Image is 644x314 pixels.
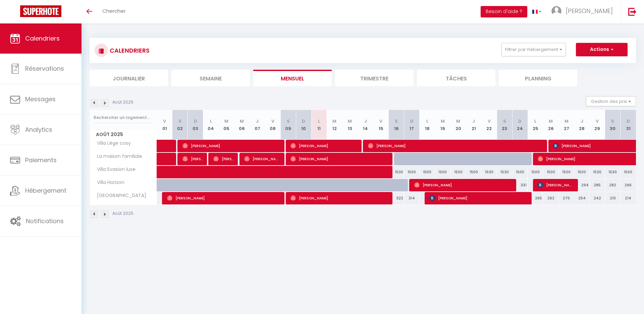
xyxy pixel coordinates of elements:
[188,110,203,140] th: 03
[404,110,420,140] th: 17
[271,118,274,124] abbr: V
[420,110,435,140] th: 18
[94,112,153,124] input: Rechercher un logement...
[441,118,445,124] abbr: M
[253,70,332,86] li: Mensuel
[543,166,558,178] div: 1500
[538,179,574,191] span: [PERSON_NAME]
[389,192,404,204] div: 322
[417,70,495,86] li: Tâches
[368,139,543,152] span: [PERSON_NAME]
[559,110,574,140] th: 27
[435,110,450,140] th: 19
[566,7,613,15] span: [PERSON_NAME]
[112,210,133,217] p: Août 2025
[559,192,574,204] div: 270
[605,179,621,191] div: 282
[574,179,590,191] div: 294
[466,110,481,140] th: 21
[90,130,157,139] span: Août 2025
[296,110,311,140] th: 10
[194,118,197,124] abbr: D
[290,139,357,152] span: [PERSON_NAME]
[102,7,125,14] span: Chercher
[90,70,168,86] li: Journalier
[167,192,280,204] span: [PERSON_NAME]
[528,110,543,140] th: 25
[25,95,56,103] span: Messages
[420,166,435,178] div: 1500
[91,140,132,147] span: Villa Lège cosy
[395,118,398,124] abbr: S
[112,99,133,106] p: Août 2025
[590,166,605,178] div: 1530
[348,118,352,124] abbr: M
[581,118,583,124] abbr: J
[182,152,203,165] span: [PERSON_NAME]
[290,192,388,204] span: [PERSON_NAME]
[472,118,475,124] abbr: J
[256,118,259,124] abbr: J
[364,118,367,124] abbr: J
[497,166,512,178] div: 1530
[497,110,512,140] th: 23
[379,118,382,124] abbr: V
[182,139,280,152] span: [PERSON_NAME]
[172,110,188,140] th: 02
[481,166,497,178] div: 1530
[501,43,566,56] button: Filtrer par hébergement
[20,5,61,17] img: Super Booking
[466,166,481,178] div: 1500
[488,118,491,124] abbr: V
[404,192,420,204] div: 314
[25,156,57,164] span: Paiements
[25,186,66,195] span: Hébergement
[512,179,528,191] div: 331
[574,166,590,178] div: 1500
[450,166,466,178] div: 1500
[25,64,64,73] span: Réservations
[450,110,466,140] th: 20
[512,110,528,140] th: 24
[430,192,527,204] span: [PERSON_NAME]
[435,166,450,178] div: 1500
[250,110,265,140] th: 07
[590,110,605,140] th: 29
[240,118,244,124] abbr: M
[373,110,389,140] th: 15
[213,152,234,165] span: [PERSON_NAME]
[171,70,250,86] li: Semaine
[590,192,605,204] div: 242
[605,110,621,140] th: 30
[590,179,605,191] div: 285
[518,118,522,124] abbr: D
[627,118,630,124] abbr: D
[410,118,414,124] abbr: D
[327,110,342,140] th: 12
[404,166,420,178] div: 1500
[621,166,636,178] div: 1500
[25,34,60,43] span: Calendriers
[91,192,148,199] span: [GEOGRAPHIC_DATA]
[178,118,181,124] abbr: S
[358,110,373,140] th: 14
[389,110,404,140] th: 16
[549,118,553,124] abbr: M
[543,110,558,140] th: 26
[605,192,621,204] div: 210
[414,179,512,191] span: [PERSON_NAME]
[481,6,527,17] button: Besoin d'aide ?
[499,70,577,86] li: Planning
[244,152,280,165] span: [PERSON_NAME]
[456,118,460,124] abbr: M
[163,118,166,124] abbr: V
[559,166,574,178] div: 1500
[91,166,137,173] span: Villa Evasion luxe
[302,118,305,124] abbr: D
[26,217,64,225] span: Notifications
[91,153,144,160] span: La maison familiale
[290,152,388,165] span: [PERSON_NAME]
[574,192,590,204] div: 254
[576,43,628,56] button: Actions
[621,179,636,191] div: 266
